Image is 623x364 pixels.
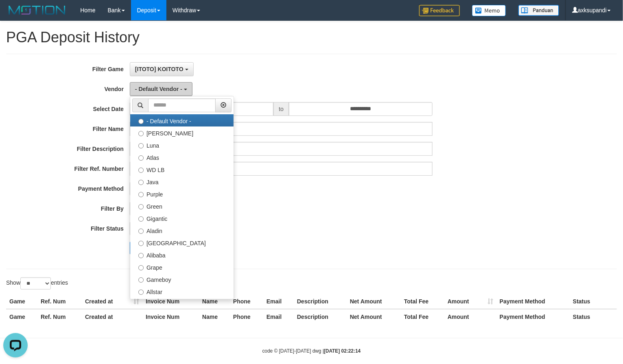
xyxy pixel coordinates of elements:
input: Aladin [138,229,144,234]
label: Aladin [130,224,234,236]
label: Purple [130,187,234,200]
input: Atlas [138,155,144,161]
input: Purple [138,192,144,197]
span: to [273,102,289,116]
th: Total Fee [401,309,444,324]
input: [PERSON_NAME] [138,131,144,136]
label: Allstar [130,285,234,297]
button: - Default Vendor - [130,82,192,96]
label: [GEOGRAPHIC_DATA] [130,236,234,248]
img: panduan.png [518,5,559,16]
strong: [DATE] 02:22:14 [324,348,361,354]
th: Description [294,294,347,309]
th: Game [6,294,37,309]
th: Name [199,294,230,309]
th: Created at [82,294,142,309]
input: WD LB [138,168,144,173]
input: Alibaba [138,253,144,258]
h1: PGA Deposit History [6,29,617,46]
input: Java [138,180,144,185]
span: [ITOTO] KOITOTO [135,66,184,72]
input: Green [138,204,144,209]
th: Ref. Num [37,309,82,324]
label: Grape [130,261,234,273]
input: Grape [138,265,144,270]
th: Email [263,309,294,324]
input: [GEOGRAPHIC_DATA] [138,241,144,246]
label: WD LB [130,163,234,175]
th: Amount [444,294,496,309]
th: Net Amount [347,294,401,309]
th: Net Amount [347,309,401,324]
th: Invoice Num [142,309,199,324]
th: Phone [230,309,263,324]
label: Java [130,175,234,187]
span: - Default Vendor - [135,86,182,92]
img: MOTION_logo.png [6,4,68,16]
input: Luna [138,143,144,148]
input: Gigantic [138,216,144,222]
label: Xtr [130,297,234,310]
th: Invoice Num [142,294,199,309]
th: Ref. Num [37,294,82,309]
th: Phone [230,294,263,309]
th: Payment Method [496,294,570,309]
img: Feedback.jpg [419,5,460,16]
label: Alibaba [130,248,234,261]
th: Email [263,294,294,309]
th: Total Fee [401,294,444,309]
label: Luna [130,139,234,151]
label: Atlas [130,151,234,163]
input: Gameboy [138,277,144,283]
th: Payment Method [496,309,570,324]
label: [PERSON_NAME] [130,126,234,139]
th: Amount [444,309,496,324]
small: code © [DATE]-[DATE] dwg | [262,348,361,354]
th: Created at [82,309,142,324]
th: Game [6,309,37,324]
select: Showentries [20,277,51,290]
label: Green [130,200,234,212]
th: Name [199,309,230,324]
img: Button%20Memo.svg [472,5,506,16]
label: Gameboy [130,273,234,285]
th: Status [570,294,617,309]
label: - Default Vendor - [130,114,234,126]
th: Description [294,309,347,324]
input: Allstar [138,290,144,295]
label: Gigantic [130,212,234,224]
button: [ITOTO] KOITOTO [130,62,194,76]
label: Show entries [6,277,68,290]
th: Status [570,309,617,324]
button: Open LiveChat chat widget [3,3,28,28]
input: - Default Vendor - [138,119,144,124]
